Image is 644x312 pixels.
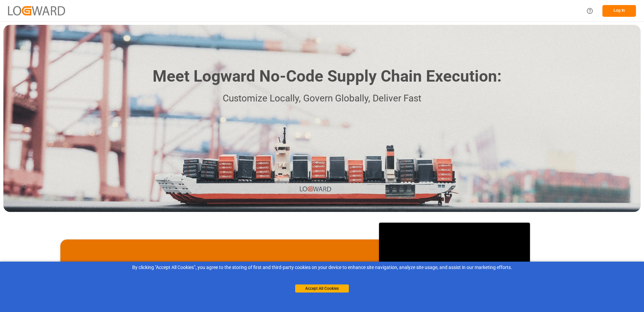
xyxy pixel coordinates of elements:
button: Accept All Cookies [295,284,349,293]
img: Logward_new_orange.png [8,6,65,15]
button: Log In [602,5,636,17]
div: By clicking "Accept All Cookies”, you agree to the storing of first and third-party cookies on yo... [5,264,639,271]
p: Customize Locally, Govern Globally, Deliver Fast [143,91,501,106]
h1: Meet Logward No-Code Supply Chain Execution: [153,64,501,88]
p: Start with a brief introductory video! If you still need some orientation email us at , or schedu... [77,261,362,281]
button: Help Center [582,3,597,18]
